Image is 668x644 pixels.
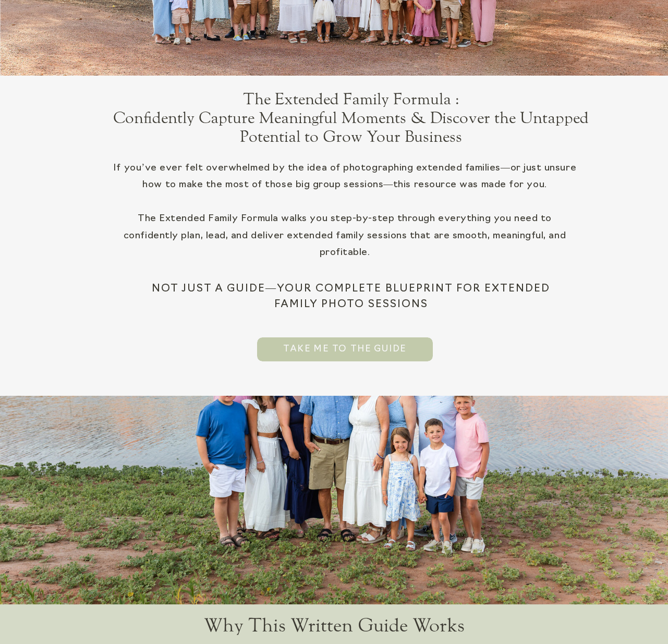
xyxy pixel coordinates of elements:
[87,90,616,111] h1: The Extended Family Formula : Confidently Capture Meaningful Moments & Discover the Untapped Pote...
[257,337,433,361] a: Take me to the Guide
[113,160,577,269] p: If you’ve ever felt overwhelmed by the idea of photographing extended families—or just unsure how...
[152,281,551,311] h2: Not just a guide—your complete blueprint for extended family photo sessions
[283,343,406,356] span: Take me to the Guide
[182,615,487,637] h2: Why This Written Guide Works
